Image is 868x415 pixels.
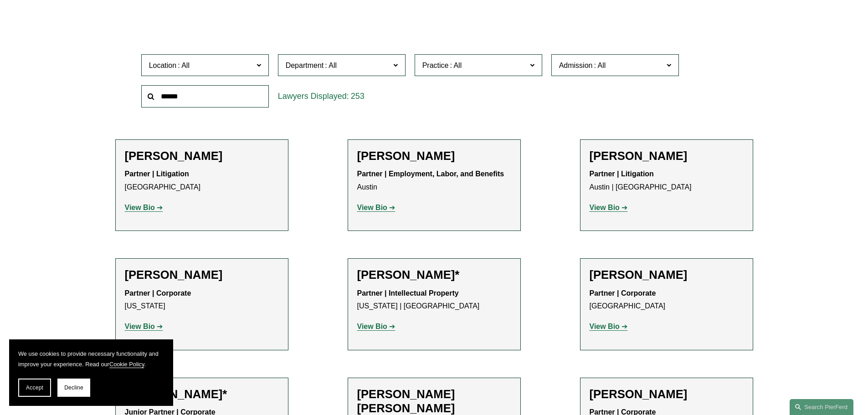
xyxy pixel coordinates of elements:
p: [US_STATE] | [GEOGRAPHIC_DATA] [357,287,511,313]
p: Austin [357,168,511,194]
strong: View Bio [590,204,620,211]
h2: [PERSON_NAME]* [125,387,279,401]
h2: [PERSON_NAME]* [357,268,511,282]
a: View Bio [357,323,395,330]
h2: [PERSON_NAME] [357,149,511,163]
strong: View Bio [357,204,387,211]
a: View Bio [590,323,628,330]
h2: [PERSON_NAME] [125,268,279,282]
h2: [PERSON_NAME] [590,387,744,401]
p: We use cookies to provide necessary functionality and improve your experience. Read our . [18,348,164,369]
strong: Partner | Corporate [590,289,656,297]
span: Accept [26,384,43,391]
p: [US_STATE] [125,287,279,313]
span: Department [286,61,324,69]
button: Decline [57,379,90,397]
h2: [PERSON_NAME] [125,149,279,163]
a: View Bio [125,323,163,330]
a: Search this site [790,399,853,415]
a: Cookie Policy [109,361,144,368]
a: View Bio [357,204,395,211]
h2: [PERSON_NAME] [590,149,744,163]
span: 253 [351,92,365,101]
strong: Partner | Corporate [125,289,191,297]
span: Location [149,61,177,69]
strong: Partner | Intellectual Property [357,289,459,297]
section: Cookie banner [9,339,173,406]
span: Admission [559,61,593,69]
strong: View Bio [357,323,387,330]
p: [GEOGRAPHIC_DATA] [590,287,744,313]
span: Practice [422,61,449,69]
a: View Bio [125,204,163,211]
p: [GEOGRAPHIC_DATA] [125,168,279,194]
strong: Partner | Employment, Labor, and Benefits [357,170,504,178]
button: Accept [18,379,51,397]
strong: Partner | Litigation [125,170,189,178]
p: Austin | [GEOGRAPHIC_DATA] [590,168,744,194]
strong: Partner | Litigation [590,170,654,178]
strong: View Bio [590,323,620,330]
strong: View Bio [125,323,155,330]
strong: View Bio [125,204,155,211]
h2: [PERSON_NAME] [590,268,744,282]
span: Decline [64,384,83,391]
a: View Bio [590,204,628,211]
